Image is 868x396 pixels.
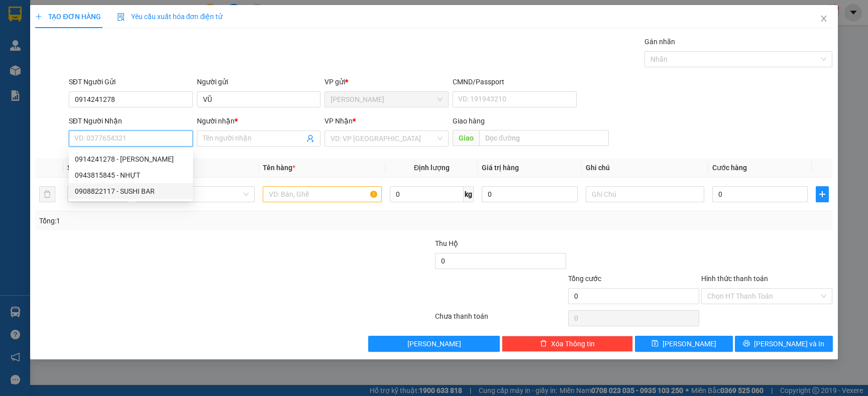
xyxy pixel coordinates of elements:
[117,13,125,21] img: icon
[39,215,335,226] div: Tổng: 1
[414,164,450,172] span: Định lượng
[816,186,828,202] button: plus
[142,187,249,202] span: Khác
[75,186,187,197] div: 0908822117 - SUSHI BAR
[453,117,485,125] span: Giao hàng
[479,130,608,146] input: Dọc đường
[568,275,601,283] span: Tổng cước
[540,340,547,348] span: delete
[69,167,193,183] div: 0943815845 - NHỰT
[197,76,321,87] div: Người gửi
[586,186,704,202] input: Ghi Chú
[324,117,353,125] span: VP Nhận
[69,151,193,167] div: 0914241278 - VŨ
[743,340,750,348] span: printer
[368,336,499,352] button: [PERSON_NAME]
[39,186,55,202] button: delete
[331,92,443,107] span: Phạm Ngũ Lão
[551,338,595,349] span: Xóa Thông tin
[502,336,633,352] button: deleteXóa Thông tin
[453,130,479,146] span: Giao
[84,48,138,60] li: (c) 2017
[35,13,100,21] span: TẠO ĐƠN HÀNG
[810,5,838,33] button: Close
[109,13,133,37] img: logo.jpg
[453,76,577,87] div: CMND/Passport
[65,15,96,79] b: BIÊN NHẬN GỬI HÀNG
[635,336,733,352] button: save[PERSON_NAME]
[13,13,63,63] img: logo.jpg
[263,164,295,172] span: Tên hàng
[712,164,747,172] span: Cước hàng
[663,338,716,349] span: [PERSON_NAME]
[735,336,833,352] button: printer[PERSON_NAME] và In
[482,164,519,172] span: Giá trị hàng
[75,170,187,181] div: 0943815845 - NHỰT
[75,154,187,165] div: 0914241278 - [PERSON_NAME]
[754,338,824,349] span: [PERSON_NAME] và In
[69,115,193,126] div: SĐT Người Nhận
[35,13,42,20] span: plus
[407,338,461,349] span: [PERSON_NAME]
[582,158,708,178] th: Ghi chú
[263,186,381,202] input: VD: Bàn, Ghế
[464,186,474,202] span: kg
[84,38,138,46] b: [DOMAIN_NAME]
[652,340,659,348] span: save
[117,13,223,21] span: Yêu cầu xuất hóa đơn điện tử
[816,190,828,198] span: plus
[644,38,675,46] label: Gán nhãn
[820,15,828,23] span: close
[69,183,193,199] div: 0908822117 - SUSHI BAR
[67,164,75,172] span: SL
[69,76,193,87] div: SĐT Người Gửi
[435,239,458,247] span: Thu Hộ
[197,115,321,126] div: Người nhận
[482,186,577,202] input: 0
[306,135,314,143] span: user-add
[13,65,57,112] b: [PERSON_NAME]
[434,311,567,328] div: Chưa thanh toán
[324,76,449,87] div: VP gửi
[701,275,768,283] label: Hình thức thanh toán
